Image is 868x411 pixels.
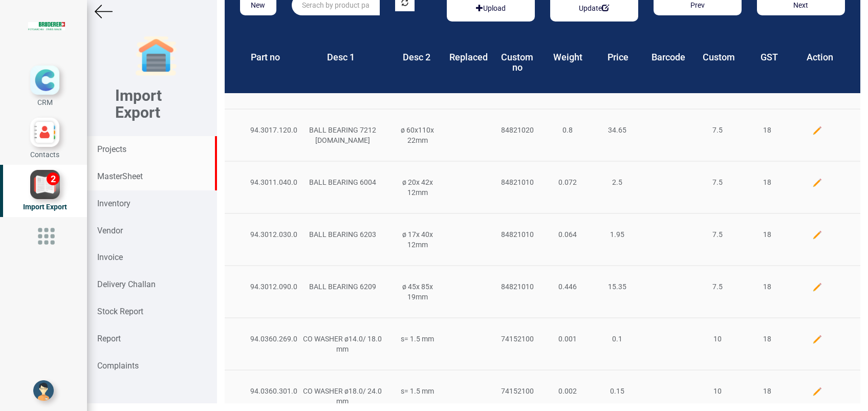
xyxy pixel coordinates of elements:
[293,177,393,187] div: BALL BEARING 6004
[593,177,643,187] div: 2.5
[97,199,131,208] strong: Inventory
[248,52,283,62] h4: Part no
[802,52,837,62] h4: Action
[243,334,293,344] div: 94.0360.269.0
[692,386,743,396] div: 10
[593,125,643,135] div: 34.65
[47,172,59,185] div: 2
[293,386,393,406] div: CO WASHER ø18.0/ 24.0 mm
[393,282,443,302] div: ø 45x 85x 19mm
[136,36,177,77] img: garage-closed.png
[500,52,534,73] h4: Custom no
[701,52,736,62] h4: Custom
[743,177,793,187] div: 18
[600,52,635,62] h4: Price
[542,386,593,396] div: 0.002
[393,125,443,145] div: ø 60x110x 22mm
[550,52,585,62] h4: Weight
[542,334,593,344] div: 0.001
[243,125,293,135] div: 94.3017.120.0
[97,361,139,371] strong: Complaints
[393,177,443,198] div: ø 20x 42x 12mm
[593,386,643,396] div: 0.15
[115,86,162,121] b: Import Export
[492,177,542,187] div: 84821010
[97,334,121,343] strong: Report
[492,229,542,240] div: 84821010
[293,229,393,240] div: BALL BEARING 6203
[542,125,593,135] div: 0.8
[812,282,822,292] img: edit.png
[692,125,743,135] div: 7.5
[743,386,793,396] div: 18
[393,386,443,396] div: s= 1.5 mm
[651,52,686,62] h4: Barcode
[393,229,443,250] div: ø 17x 40x 12mm
[492,282,542,292] div: 84821010
[293,125,393,145] div: BALL BEARING 7212 [DOMAIN_NAME]
[743,229,793,240] div: 18
[243,282,293,292] div: 94.3012.090.0
[37,98,53,106] span: CRM
[243,177,293,187] div: 94.3011.040.0
[449,52,484,62] h4: Replaced
[399,52,433,62] h4: Desc 2
[692,229,743,240] div: 7.5
[97,171,143,181] strong: MasterSheet
[393,334,443,344] div: s= 1.5 mm
[593,229,643,240] div: 1.95
[243,229,293,240] div: 94.3012.030.0
[298,52,383,62] h4: Desc 1
[97,226,123,235] strong: Vendor
[743,334,793,344] div: 18
[492,334,542,344] div: 74152100
[97,144,126,154] strong: Projects
[492,386,542,396] div: 74152100
[692,334,743,344] div: 10
[542,177,593,187] div: 0.072
[692,282,743,292] div: 7.5
[593,334,643,344] div: 0.1
[812,386,822,397] img: edit.png
[97,252,123,262] strong: Invoice
[743,282,793,292] div: 18
[812,230,822,240] img: edit.png
[30,150,59,159] span: Contacts
[542,282,593,292] div: 0.446
[743,125,793,135] div: 18
[692,177,743,187] div: 7.5
[812,125,822,136] img: edit.png
[23,203,67,211] span: Import Export
[542,229,593,240] div: 0.064
[492,125,542,135] div: 84821020
[243,386,293,396] div: 94.0360.301.0
[97,307,143,316] strong: Stock Report
[812,334,822,344] img: edit.png
[293,282,393,292] div: BALL BEARING 6209
[752,52,787,62] h4: GST
[97,279,156,289] strong: Delivery Challan
[593,282,643,292] div: 15.35
[293,334,393,354] div: CO WASHER ø14.0/ 18.0 mm
[812,178,822,188] img: edit.png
